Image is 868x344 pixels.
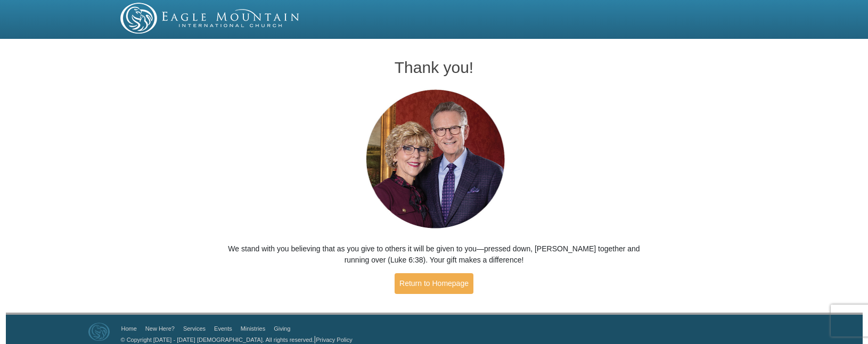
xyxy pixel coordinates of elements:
[120,3,300,34] img: EMIC
[241,325,265,332] a: Ministries
[316,337,352,343] a: Privacy Policy
[223,243,645,266] p: We stand with you believing that as you give to others it will be given to you—pressed down, [PER...
[274,325,290,332] a: Giving
[121,337,314,343] a: © Copyright [DATE] - [DATE] [DEMOGRAPHIC_DATA]. All rights reserved.
[395,273,473,294] a: Return to Homepage
[145,325,175,332] a: New Here?
[223,59,645,76] h1: Thank you!
[121,325,137,332] a: Home
[214,325,232,332] a: Events
[183,325,206,332] a: Services
[88,323,110,341] img: Eagle Mountain International Church
[356,86,513,233] img: Pastors George and Terri Pearsons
